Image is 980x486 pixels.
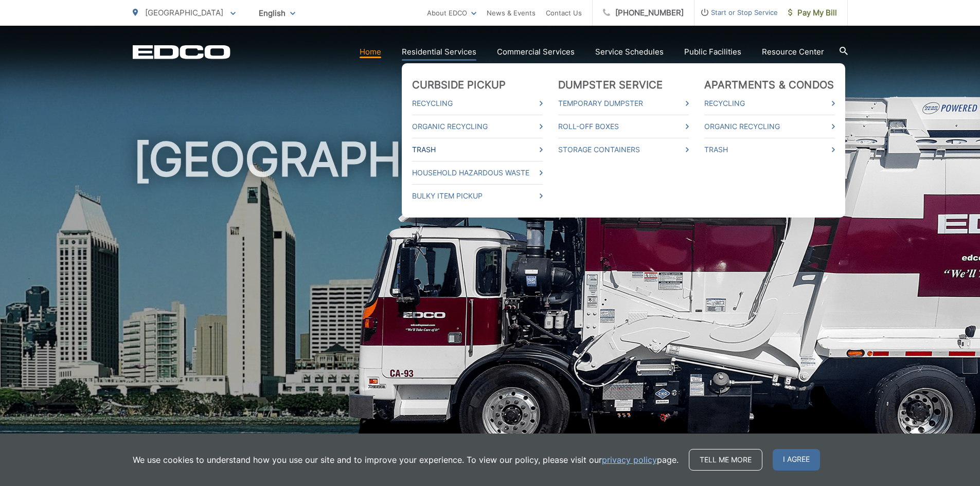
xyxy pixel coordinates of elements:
a: Contact Us [546,7,582,19]
a: Trash [704,143,835,156]
a: Storage Containers [558,143,689,156]
span: I agree [773,449,820,471]
span: Pay My Bill [788,7,837,19]
p: We use cookies to understand how you use our site and to improve your experience. To view our pol... [133,454,679,466]
a: Commercial Services [497,46,575,58]
a: Dumpster Service [558,79,663,91]
a: Apartments & Condos [704,79,834,91]
a: Temporary Dumpster [558,97,689,110]
a: Tell me more [689,449,762,471]
span: [GEOGRAPHIC_DATA] [145,8,223,17]
a: Household Hazardous Waste [412,167,543,179]
a: Service Schedules [595,46,664,58]
a: Public Facilities [684,46,741,58]
a: Organic Recycling [412,120,543,133]
a: Trash [412,143,543,156]
a: Residential Services [402,46,476,58]
h1: [GEOGRAPHIC_DATA] [133,134,848,459]
a: Resource Center [762,46,824,58]
a: privacy policy [602,454,657,466]
a: Bulky Item Pickup [412,190,543,202]
a: Recycling [704,97,835,110]
a: Recycling [412,97,543,110]
a: EDCD logo. Return to the homepage. [133,45,230,59]
a: Curbside Pickup [412,79,506,91]
a: Home [360,46,381,58]
a: About EDCO [427,7,476,19]
span: English [251,4,303,22]
a: News & Events [487,7,536,19]
a: Organic Recycling [704,120,835,133]
a: Roll-Off Boxes [558,120,689,133]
